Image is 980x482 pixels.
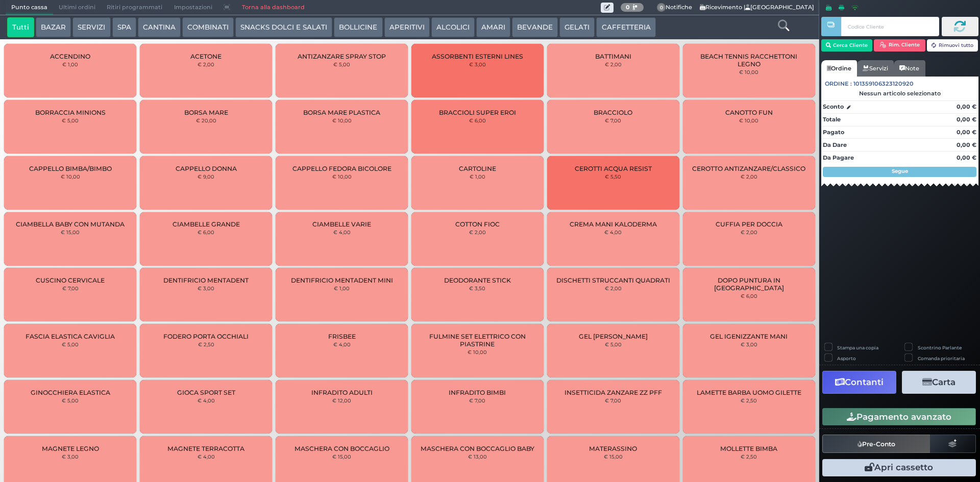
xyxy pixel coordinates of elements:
span: BORSA MARE [184,109,228,116]
strong: Segue [892,168,908,174]
small: € 3,00 [469,61,486,67]
button: BEVANDE [512,17,558,38]
span: CANOTTO FUN [725,109,773,116]
span: BORRACCIA MINIONS [35,109,106,116]
small: € 10,00 [332,173,352,180]
small: € 20,00 [196,117,216,123]
a: Torna alla dashboard [236,1,310,15]
small: € 4,00 [604,229,622,235]
small: € 3,50 [469,285,485,291]
span: BORSA MARE PLASTICA [303,109,380,116]
strong: Da Dare [823,141,847,148]
small: € 2,00 [469,229,486,235]
span: MATERASSINO [589,445,637,452]
button: Tutti [7,17,34,38]
span: FRISBEE [328,333,356,340]
label: Stampa una copia [837,344,878,351]
span: FULMINE SET ELETTRICO CON PIASTRINE [420,333,535,348]
button: Rimuovi tutto [927,39,978,52]
b: 0 [626,4,630,11]
strong: 0,00 € [957,103,976,110]
small: € 7,00 [469,397,485,403]
span: 101359106323120920 [853,80,914,88]
span: CARTOLINE [459,165,496,172]
button: ALCOLICI [431,17,475,38]
small: € 2,00 [605,285,622,291]
button: Pagamento avanzato [822,408,976,425]
small: € 5,50 [605,173,621,180]
button: AMARI [476,17,510,38]
span: CEROTTO ANTIZANZARE/CLASSICO [692,165,805,172]
span: CUFFIA PER DOCCIA [716,220,782,228]
span: ASSORBENTI ESTERNI LINES [432,53,523,60]
small: € 4,00 [198,397,215,403]
span: 0 [657,3,666,12]
small: € 10,00 [332,117,352,123]
small: € 1,00 [62,61,78,67]
small: € 5,00 [62,397,79,403]
button: Cerca Cliente [821,39,873,52]
span: DOPO PUNTURA IN [GEOGRAPHIC_DATA] [691,276,806,292]
span: BRACCIOLI SUPER EROI [439,109,516,116]
span: COTTON FIOC [455,220,500,228]
span: DENTIFRICIO MENTADENT [163,276,249,284]
strong: 0,00 € [957,154,976,161]
button: SPA [112,17,136,38]
span: FASCIA ELASTICA CAVIGLIA [26,333,115,340]
span: GINOCCHIERA ELASTICA [31,389,110,396]
button: COMBINATI [182,17,234,38]
span: Ordine : [825,80,852,88]
span: BEACH TENNIS RACCHETTONI LEGNO [691,53,806,68]
small: € 9,00 [198,173,214,180]
span: CAPPELLO DONNA [176,165,237,172]
small: € 5,00 [333,61,350,67]
button: GELATI [559,17,595,38]
button: Pre-Conto [822,435,930,453]
span: ACCENDINO [50,53,90,60]
small: € 1,00 [334,285,350,291]
span: MASCHERA CON BOCCAGLIO [295,445,389,452]
small: € 3,00 [198,285,214,291]
strong: 0,00 € [957,141,976,148]
span: Ritiri programmati [101,1,168,15]
button: BOLLICINE [334,17,382,38]
button: CAFFETTERIA [596,17,655,38]
small: € 13,00 [468,453,487,460]
button: BAZAR [36,17,71,38]
a: Servizi [857,60,894,77]
button: APERITIVI [384,17,430,38]
span: CIAMBELLA BABY CON MUTANDA [16,220,125,228]
span: FODERO PORTA OCCHIALI [163,333,249,340]
small: € 4,00 [333,341,351,347]
a: Note [894,60,925,77]
span: GEL [PERSON_NAME] [579,333,648,340]
span: LAMETTE BARBA UOMO GILETTE [697,389,801,396]
span: ANTIZANZARE SPRAY STOP [298,53,386,60]
small: € 2,00 [605,61,622,67]
small: € 7,00 [62,285,79,291]
strong: Da Pagare [823,154,854,161]
small: € 3,00 [741,341,757,347]
small: € 7,00 [605,397,621,403]
small: € 2,50 [741,397,757,403]
span: INFRADITO ADULTI [311,389,373,396]
small: € 15,00 [604,453,623,460]
small: € 2,00 [741,173,757,180]
strong: Totale [823,116,841,123]
label: Asporto [837,355,856,362]
small: € 10,00 [468,349,487,355]
button: SERVIZI [72,17,110,38]
span: CAPPELLO FEDORA BICOLORE [292,165,391,172]
small: € 2,50 [741,453,757,460]
span: MAGNETE LEGNO [42,445,99,452]
span: Punto cassa [6,1,53,15]
span: GEL IGENIZZANTE MANI [710,333,788,340]
span: GIOCA SPORT SET [177,389,235,396]
small: € 15,00 [332,453,351,460]
span: INFRADITO BIMBI [449,389,506,396]
strong: Pagato [823,129,844,136]
strong: 0,00 € [957,116,976,123]
input: Codice Cliente [841,17,939,36]
span: CIAMBELLE VARIE [312,220,371,228]
span: CREMA MANI KALODERMA [570,220,657,228]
